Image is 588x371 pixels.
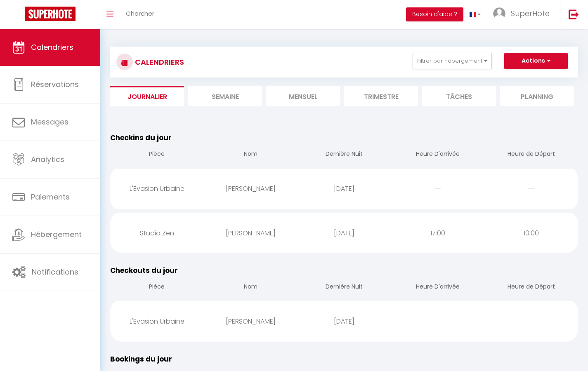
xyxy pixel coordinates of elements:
[298,276,391,299] th: Dernière Nuit
[32,267,78,277] span: Notifications
[133,53,184,71] h3: CALENDRIERS
[204,308,298,335] div: [PERSON_NAME]
[110,220,204,247] div: Studio Zen
[484,220,578,247] div: 10:00
[31,192,70,202] span: Paiements
[413,53,492,69] button: Filtrer par hébergement
[422,86,496,106] li: Tâches
[110,308,204,335] div: L'Evasion Urbaine
[298,175,391,202] div: [DATE]
[391,175,484,202] div: --
[493,7,505,20] img: ...
[266,86,340,106] li: Mensuel
[484,143,578,167] th: Heure de Départ
[569,9,579,19] img: logout
[110,354,172,364] span: Bookings du jour
[344,86,418,106] li: Trimestre
[406,7,463,21] button: Besoin d'aide ?
[484,175,578,202] div: --
[391,143,484,167] th: Heure D'arrivée
[110,86,184,106] li: Journalier
[110,276,204,299] th: Pièce
[391,220,484,247] div: 17:00
[204,276,298,299] th: Nom
[391,308,484,335] div: --
[126,9,154,18] span: Chercher
[504,53,568,69] button: Actions
[484,276,578,299] th: Heure de Départ
[110,175,204,202] div: L'Evasion Urbaine
[110,143,204,167] th: Pièce
[204,175,298,202] div: [PERSON_NAME]
[31,79,79,89] span: Réservations
[31,117,68,127] span: Messages
[110,133,172,143] span: Checkins du jour
[25,7,76,21] img: Super Booking
[110,265,178,275] span: Checkouts du jour
[484,308,578,335] div: --
[391,276,484,299] th: Heure D'arrivée
[511,8,550,19] span: SuperHote
[204,143,298,167] th: Nom
[31,154,64,164] span: Analytics
[31,42,73,52] span: Calendriers
[298,220,391,247] div: [DATE]
[7,3,31,28] button: Ouvrir le widget de chat LiveChat
[298,143,391,167] th: Dernière Nuit
[298,308,391,335] div: [DATE]
[500,86,574,106] li: Planning
[188,86,262,106] li: Semaine
[31,229,82,240] span: Hébergement
[204,220,298,247] div: [PERSON_NAME]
